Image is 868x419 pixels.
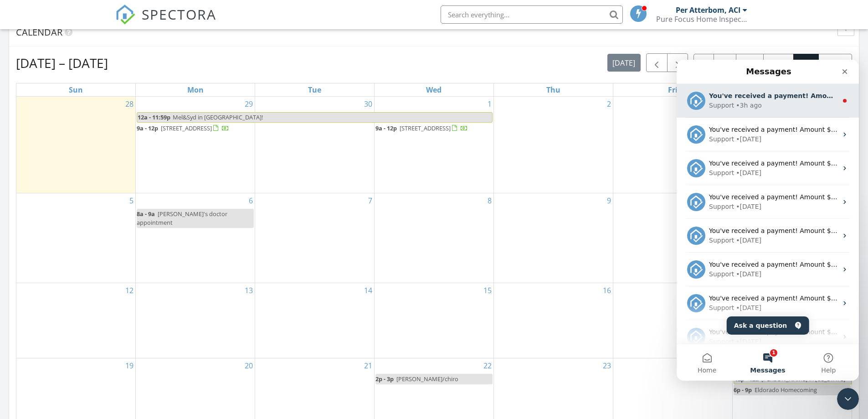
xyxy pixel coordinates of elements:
img: The Best Home Inspection Software - Spectora [115,5,135,25]
span: Calendar [16,26,62,38]
button: Messages [61,285,121,321]
span: Home [21,307,40,314]
img: Profile image for Support [10,201,29,219]
td: Go to October 15, 2025 [375,283,494,358]
button: Previous [646,53,668,72]
a: Monday [185,83,205,96]
div: Support [32,176,57,186]
button: month [818,54,852,72]
div: Support [32,75,57,84]
img: Profile image for Support [10,66,29,84]
span: 9a - 12p [375,124,397,132]
div: • [DATE] [59,75,85,84]
a: Go to October 8, 2025 [486,193,493,208]
a: Sunday [67,83,85,96]
span: 2p - 3p [375,375,394,383]
a: Go to September 28, 2025 [123,97,135,111]
a: Go to October 5, 2025 [128,193,135,208]
td: Go to October 5, 2025 [16,193,136,283]
a: Go to October 2, 2025 [605,97,613,111]
a: Go to October 22, 2025 [482,358,493,373]
a: Tuesday [306,83,323,96]
button: Next [667,53,688,72]
td: Go to October 6, 2025 [136,193,255,283]
a: Go to October 21, 2025 [362,358,374,373]
span: SPECTORA [142,5,216,24]
span: 8a - 9a [137,210,155,218]
a: 9a - 12p [STREET_ADDRESS] [137,124,229,132]
span: Mel&Syd in [GEOGRAPHIC_DATA]! [173,113,263,121]
button: cal wk [763,54,794,72]
a: Go to October 19, 2025 [123,358,135,373]
div: Support [32,142,57,152]
a: Thursday [544,83,562,96]
a: Go to October 23, 2025 [601,358,613,373]
a: Wednesday [424,83,443,96]
div: Support [32,41,57,51]
span: Messages [73,307,108,314]
a: 9a - 12p [STREET_ADDRESS] [375,123,493,134]
img: Profile image for Support [10,167,29,185]
td: Go to October 1, 2025 [375,97,494,193]
div: Support [32,243,57,253]
td: Go to October 9, 2025 [493,193,613,283]
div: • 3h ago [59,41,85,51]
a: Go to October 6, 2025 [247,193,255,208]
td: Go to October 2, 2025 [493,97,613,193]
a: Go to September 30, 2025 [362,97,374,111]
input: Search everything... [441,5,623,24]
span: [PERSON_NAME]'s doctor appointment [137,210,227,227]
a: SPECTORA [115,12,216,31]
span: [STREET_ADDRESS] [161,124,212,132]
a: Go to October 9, 2025 [605,193,613,208]
td: Go to October 12, 2025 [16,283,136,358]
span: 9a - 12p [137,124,158,132]
span: 6p - 9p [734,386,752,394]
div: Support [32,277,57,287]
a: Go to October 7, 2025 [366,193,374,208]
a: Go to October 15, 2025 [482,283,493,298]
span: [PERSON_NAME]/chiro [396,375,458,383]
span: Eldorado Homecoming [755,386,817,394]
a: Go to October 16, 2025 [601,283,613,298]
a: Go to October 14, 2025 [362,283,374,298]
td: Go to October 3, 2025 [613,97,732,193]
div: Support [32,109,57,118]
img: Profile image for Support [10,234,29,253]
td: Go to October 13, 2025 [136,283,255,358]
td: Go to October 10, 2025 [613,193,732,283]
button: [DATE] [607,54,641,72]
div: Pure Focus Home Inspections, Inc. [656,15,747,24]
button: Ask a question [50,257,133,275]
a: Go to September 29, 2025 [243,97,255,111]
td: Go to October 14, 2025 [255,283,375,358]
button: Help [122,285,182,321]
td: Go to October 17, 2025 [613,283,732,358]
td: Go to October 7, 2025 [255,193,375,283]
button: day [714,54,736,72]
iframe: Intercom live chat [677,60,859,381]
img: Profile image for Support [10,268,29,286]
td: Go to September 30, 2025 [255,97,375,193]
div: Per Atterbom, ACI [676,5,740,15]
span: 12a - 11:59p [137,113,171,122]
iframe: Intercom live chat [837,388,859,410]
img: Profile image for Support [10,99,29,118]
a: Go to October 13, 2025 [243,283,255,298]
td: Go to September 29, 2025 [136,97,255,193]
td: Go to October 8, 2025 [375,193,494,283]
div: • [DATE] [59,243,85,253]
a: 9a - 12p [STREET_ADDRESS] [375,124,468,132]
div: • [DATE] [59,277,85,287]
h2: [DATE] – [DATE] [16,54,108,72]
div: • [DATE] [59,109,85,118]
span: Help [144,307,159,314]
td: Go to October 16, 2025 [493,283,613,358]
div: • [DATE] [59,142,85,152]
a: Go to October 20, 2025 [243,358,255,373]
button: 4 wk [793,54,819,72]
td: Go to September 28, 2025 [16,97,136,193]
